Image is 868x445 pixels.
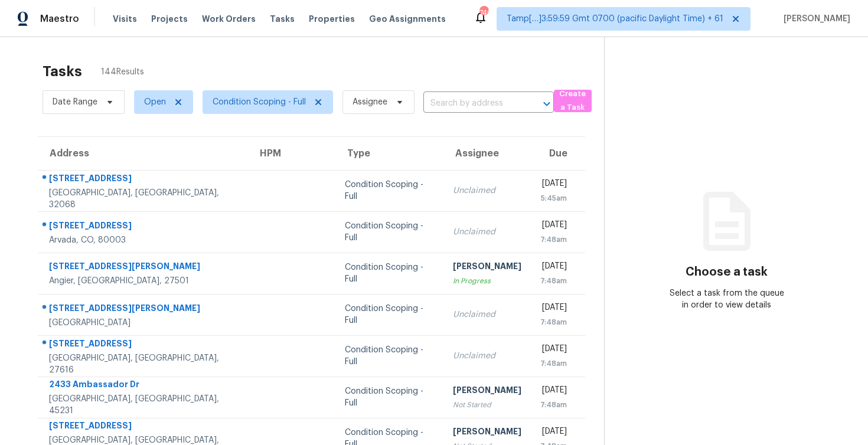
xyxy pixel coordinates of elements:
[345,344,434,368] div: Condition Scoping - Full
[540,384,567,399] div: [DATE]
[38,137,248,170] th: Address
[40,13,79,25] span: Maestro
[345,385,434,409] div: Condition Scoping - Full
[554,90,592,112] button: Create a Task
[113,13,137,25] span: Visits
[49,302,239,317] div: [STREET_ADDRESS][PERSON_NAME]
[353,96,387,108] span: Assignee
[540,178,567,192] div: [DATE]
[779,13,850,25] span: [PERSON_NAME]
[539,96,555,112] button: Open
[540,275,567,287] div: 7:48am
[540,343,567,358] div: [DATE]
[453,350,521,362] div: Unclaimed
[49,220,239,234] div: [STREET_ADDRESS]
[665,287,788,311] div: Select a task from the queue in order to view details
[144,96,166,108] span: Open
[531,137,585,170] th: Due
[49,275,239,287] div: Angier, [GEOGRAPHIC_DATA], 27501
[540,316,567,328] div: 7:48am
[49,378,239,393] div: 2433 Ambassador Dr
[49,187,239,211] div: [GEOGRAPHIC_DATA], [GEOGRAPHIC_DATA], 32068
[453,399,521,411] div: Not Started
[248,137,335,170] th: HPM
[345,179,434,202] div: Condition Scoping - Full
[43,66,82,77] h2: Tasks
[49,234,239,246] div: Arvada, CO, 80003
[540,192,567,204] div: 5:45am
[540,260,567,275] div: [DATE]
[49,338,239,352] div: [STREET_ADDRESS]
[443,137,531,170] th: Assignee
[453,226,521,238] div: Unclaimed
[345,303,434,326] div: Condition Scoping - Full
[453,426,521,440] div: [PERSON_NAME]
[453,384,521,399] div: [PERSON_NAME]
[270,15,295,23] span: Tasks
[345,261,434,285] div: Condition Scoping - Full
[540,219,567,234] div: [DATE]
[53,96,97,108] span: Date Range
[49,420,239,434] div: [STREET_ADDRESS]
[151,13,188,25] span: Projects
[49,260,239,275] div: [STREET_ADDRESS][PERSON_NAME]
[202,13,256,25] span: Work Orders
[335,137,443,170] th: Type
[453,309,521,320] div: Unclaimed
[453,275,521,287] div: In Progress
[453,260,521,275] div: [PERSON_NAME]
[309,13,355,25] span: Properties
[479,7,488,19] div: 740
[507,13,723,25] span: Tamp[…]3:59:59 Gmt 0700 (pacific Daylight Time) + 61
[49,352,239,376] div: [GEOGRAPHIC_DATA], [GEOGRAPHIC_DATA], 27616
[540,426,567,440] div: [DATE]
[101,66,144,78] span: 144 Results
[49,172,239,187] div: [STREET_ADDRESS]
[369,13,446,25] span: Geo Assignments
[540,358,567,369] div: 7:48am
[560,87,586,114] span: Create a Task
[345,220,434,244] div: Condition Scoping - Full
[423,94,521,113] input: Search by address
[540,399,567,411] div: 7:48am
[49,393,239,417] div: [GEOGRAPHIC_DATA], [GEOGRAPHIC_DATA], 45231
[213,96,306,108] span: Condition Scoping - Full
[453,185,521,197] div: Unclaimed
[540,302,567,316] div: [DATE]
[540,234,567,246] div: 7:48am
[49,317,239,329] div: [GEOGRAPHIC_DATA]
[686,266,768,278] h3: Choose a task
